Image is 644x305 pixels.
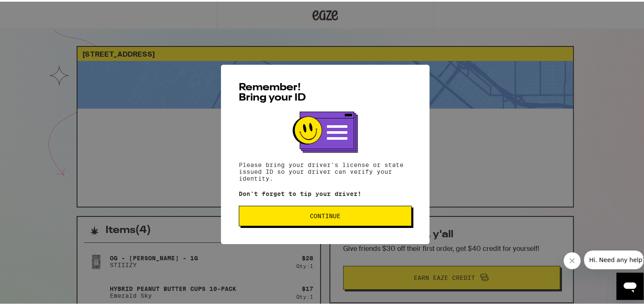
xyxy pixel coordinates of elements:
[5,6,61,13] span: Hi. Need any help?
[239,81,306,101] span: Remember! Bring your ID
[616,271,644,298] iframe: Button to launch messaging window
[584,249,644,268] iframe: Message from company
[239,160,412,180] p: Please bring your driver's license or state issued ID so your driver can verify your identity.
[239,189,412,196] p: Don't forget to tip your driver!
[239,204,412,224] button: Continue
[564,250,581,268] iframe: Close message
[310,211,341,217] span: Continue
